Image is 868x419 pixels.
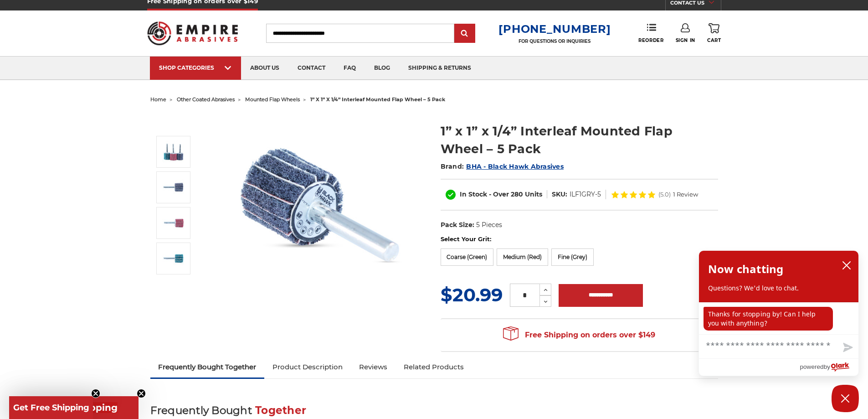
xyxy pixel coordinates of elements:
[159,64,232,71] div: SHOP CATEGORIES
[334,57,365,80] a: faq
[707,23,721,43] a: Cart
[441,284,503,306] span: $20.99
[150,96,166,103] a: home
[708,284,849,293] p: Questions? We'd love to chat.
[399,57,480,80] a: shipping & returns
[466,162,564,171] a: BHA - Black Hawk Abrasives
[456,25,474,43] input: Submit
[658,191,671,197] span: (5.0)
[91,389,100,398] button: Close teaser
[9,396,93,419] div: Get Free ShippingClose teaser
[638,37,663,43] span: Reorder
[150,404,252,417] span: Frequently Bought
[441,162,464,171] span: Brand:
[241,57,288,80] a: about us
[839,259,854,272] button: close chatbox
[245,96,300,103] a: mounted flap wheels
[310,96,445,103] span: 1” x 1” x 1/4” interleaf mounted flap wheel – 5 pack
[832,385,859,412] button: Close Chatbox
[13,403,89,413] span: Get Free Shipping
[476,220,502,230] dd: 5 Pieces
[147,16,238,51] img: Empire Abrasives
[489,190,509,198] span: - Over
[699,302,858,334] div: chat
[707,37,721,43] span: Cart
[137,389,146,398] button: Close teaser
[441,235,718,244] label: Select Your Grit:
[460,190,487,198] span: In Stock
[177,96,235,103] a: other coated abrasives
[498,38,611,44] p: FOR QUESTIONS OR INQUIRIES
[162,247,185,270] img: 1” x 1” x 1/4” Interleaf Mounted Flap Wheel – 5 Pack
[441,220,474,230] dt: Pack Size:
[365,57,399,80] a: blog
[708,260,783,278] h2: Now chatting
[800,359,858,376] a: Powered by Olark
[503,326,655,344] span: Free Shipping on orders over $149
[836,337,858,358] button: Send message
[264,357,351,377] a: Product Description
[800,361,823,372] span: powered
[441,122,718,158] h1: 1” x 1” x 1/4” Interleaf Mounted Flap Wheel – 5 Pack
[699,250,859,376] div: olark chatbox
[162,140,185,163] img: 1” x 1” x 1/4” Interleaf Mounted Flap Wheel – 5 Pack
[511,190,523,198] span: 280
[570,190,601,199] dd: ILF1GRY-5
[162,176,185,199] img: 1” x 1” x 1/4” Interleaf Mounted Flap Wheel – 5 Pack
[704,307,833,331] p: Thanks for stopping by! Can I help you with anything?
[351,357,395,377] a: Reviews
[498,22,611,36] a: [PHONE_NUMBER]
[255,404,306,417] span: Together
[395,357,472,377] a: Related Products
[673,191,698,197] span: 1 Review
[638,23,663,43] a: Reorder
[676,37,695,43] span: Sign In
[162,212,185,234] img: 1” x 1” x 1/4” Interleaf Mounted Flap Wheel – 5 Pack
[552,190,567,199] dt: SKU:
[824,361,830,372] span: by
[150,357,265,377] a: Frequently Bought Together
[288,57,334,80] a: contact
[525,190,542,198] span: Units
[9,396,139,419] div: Get Free ShippingClose teaser
[228,113,411,295] img: 1” x 1” x 1/4” Interleaf Mounted Flap Wheel – 5 Pack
